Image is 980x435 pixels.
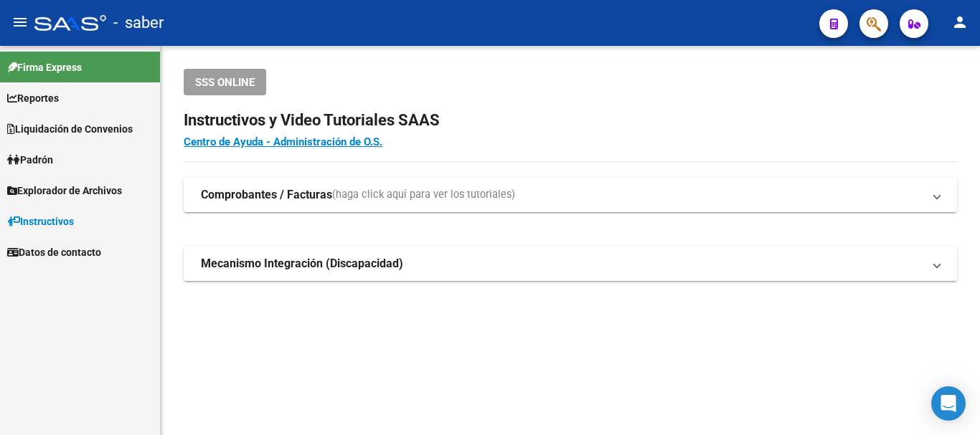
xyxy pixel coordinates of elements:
[951,14,969,31] mat-icon: person
[184,178,957,212] mat-expansion-panel-header: Comprobantes / Facturas(haga click aquí para ver los tutoriales)
[7,244,101,260] span: Datos de contacto
[184,69,266,95] button: SSS ONLINE
[7,152,53,168] span: Padrón
[7,59,82,75] span: Firma Express
[7,90,59,106] span: Reportes
[931,386,966,421] div: Open Intercom Messenger
[201,187,332,203] strong: Comprobantes / Facturas
[11,14,29,31] mat-icon: menu
[184,135,382,148] a: Centro de Ayuda - Administración de O.S.
[201,256,403,272] strong: Mecanismo Integración (Discapacidad)
[7,121,133,137] span: Liquidación de Convenios
[332,187,515,203] span: (haga click aquí para ver los tutoriales)
[7,214,74,229] span: Instructivos
[184,107,957,134] h2: Instructivos y Video Tutoriales SAAS
[195,76,255,89] span: SSS ONLINE
[184,247,957,281] mat-expansion-panel-header: Mecanismo Integración (Discapacidad)
[7,183,122,199] span: Explorador de Archivos
[113,7,164,39] span: - saber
